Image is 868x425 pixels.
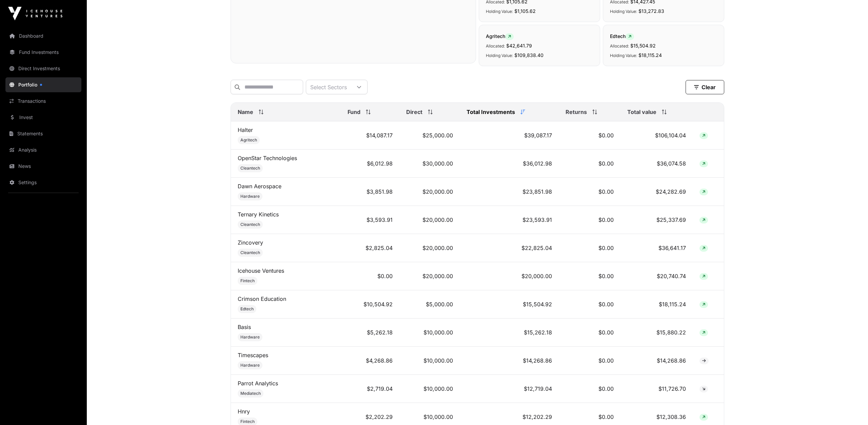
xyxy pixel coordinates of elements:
td: $20,740.74 [620,262,693,290]
td: $2,719.04 [341,375,399,403]
div: Select Sectors [306,80,351,94]
span: Returns [566,108,587,116]
a: Icehouse Ventures [238,267,284,274]
span: Edtech [240,306,254,312]
td: $3,593.91 [341,206,399,234]
span: Total Investments [467,108,515,116]
span: Holding Value: [486,9,513,14]
td: $0.00 [559,375,620,403]
a: Analysis [5,142,81,157]
td: $15,504.92 [460,290,559,318]
td: $39,087.17 [460,121,559,150]
span: Fintech [240,419,255,424]
td: $20,000.00 [399,262,460,290]
td: $10,000.00 [399,347,460,375]
a: Ternary Kinetics [238,211,279,218]
td: $12,719.04 [460,375,559,403]
span: $15,504.92 [630,43,656,49]
span: $18,115.24 [638,52,662,58]
td: $20,000.00 [399,234,460,262]
td: $11,726.70 [620,375,693,403]
td: $0.00 [559,206,620,234]
td: $20,000.00 [460,262,559,290]
span: Allocated: [486,43,505,49]
a: News [5,159,81,174]
td: $5,262.18 [341,318,399,347]
a: Basis [238,324,251,330]
td: $20,000.00 [399,178,460,206]
span: Cleantech [240,166,260,171]
a: Invest [5,110,81,125]
td: $25,000.00 [399,121,460,150]
td: $30,000.00 [399,150,460,178]
td: $106,104.04 [620,121,693,150]
span: Direct [406,108,422,116]
iframe: Chat Widget [834,392,868,425]
a: Hnry [238,408,250,415]
span: Agritech [486,33,514,39]
img: Icehouse Ventures Logo [8,7,62,20]
td: $10,000.00 [399,375,460,403]
span: $109,838.40 [514,52,544,58]
a: Direct Investments [5,61,81,76]
td: $0.00 [341,262,399,290]
td: $0.00 [559,262,620,290]
td: $36,641.17 [620,234,693,262]
td: $36,074.58 [620,150,693,178]
td: $0.00 [559,347,620,375]
span: $42,641.79 [506,43,532,49]
button: Clear [686,80,724,94]
span: Edtech [610,33,634,39]
td: $0.00 [559,178,620,206]
span: Hardware [240,363,260,368]
td: $15,262.18 [460,318,559,347]
td: $23,593.91 [460,206,559,234]
a: Zincovery [238,239,263,246]
td: $2,825.04 [341,234,399,262]
td: $0.00 [559,150,620,178]
span: Hardware [240,194,260,199]
td: $0.00 [559,290,620,318]
td: $10,000.00 [399,318,460,347]
a: OpenStar Technologies [238,155,297,161]
td: $22,825.04 [460,234,559,262]
a: Dawn Aerospace [238,183,281,190]
span: Fintech [240,278,255,284]
span: Mediatech [240,391,261,396]
a: Crimson Education [238,295,286,302]
a: Fund Investments [5,45,81,60]
a: Dashboard [5,28,81,43]
span: Fund [348,108,360,116]
a: Transactions [5,94,81,109]
span: Holding Value: [610,53,637,58]
a: Settings [5,175,81,190]
td: $6,012.98 [341,150,399,178]
a: Halter [238,127,253,133]
td: $25,337.69 [620,206,693,234]
td: $14,087.17 [341,121,399,150]
td: $23,851.98 [460,178,559,206]
span: Holding Value: [610,9,637,14]
td: $36,012.98 [460,150,559,178]
span: Holding Value: [486,53,513,58]
td: $3,851.98 [341,178,399,206]
a: Statements [5,126,81,141]
td: $4,268.86 [341,347,399,375]
td: $0.00 [559,318,620,347]
td: $0.00 [559,121,620,150]
span: Cleantech [240,222,260,227]
span: Hardware [240,334,260,340]
td: $18,115.24 [620,290,693,318]
span: Agritech [240,137,257,143]
span: Cleantech [240,250,260,255]
td: $14,268.86 [460,347,559,375]
td: $24,282.69 [620,178,693,206]
span: Allocated: [610,43,629,49]
td: $20,000.00 [399,206,460,234]
span: $13,272.83 [638,8,664,14]
a: Portfolio [5,77,81,92]
td: $5,000.00 [399,290,460,318]
td: $0.00 [559,234,620,262]
span: $1,105.62 [514,8,536,14]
